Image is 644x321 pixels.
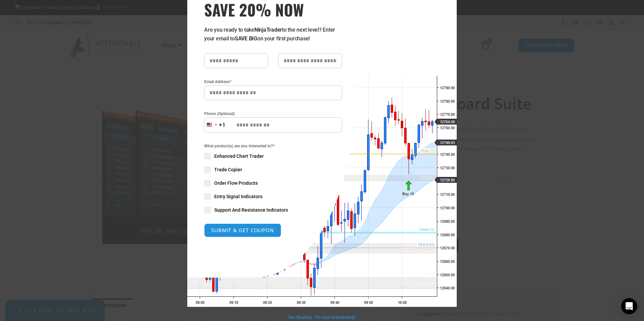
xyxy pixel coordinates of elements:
span: What product(s) are you interested in? [204,143,342,149]
strong: SAVE BIG [235,35,257,42]
span: Entry Signal Indicators [214,193,262,200]
label: Trade Copier [204,166,342,173]
button: SUBMIT & GET COUPON [204,223,281,237]
label: Support And Resistance Indicators [204,207,342,213]
div: +1 [219,121,226,130]
label: Phone (Optional) [204,110,342,117]
a: No thanks, I’m not interested! [288,314,355,320]
label: Enhanced Chart Trader [204,153,342,159]
span: Trade Copier [214,166,242,173]
button: Selected country [204,117,226,133]
span: Support And Resistance Indicators [214,207,288,213]
p: Are you ready to take to the next level? Enter your email to on your first purchase! [204,26,342,43]
div: Open Intercom Messenger [621,298,637,314]
span: Order Flow Products [214,180,258,186]
label: Order Flow Products [204,180,342,186]
label: Email Address [204,78,342,85]
label: Entry Signal Indicators [204,193,342,200]
span: Enhanced Chart Trader [214,153,264,159]
strong: NinjaTrader [254,27,282,33]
